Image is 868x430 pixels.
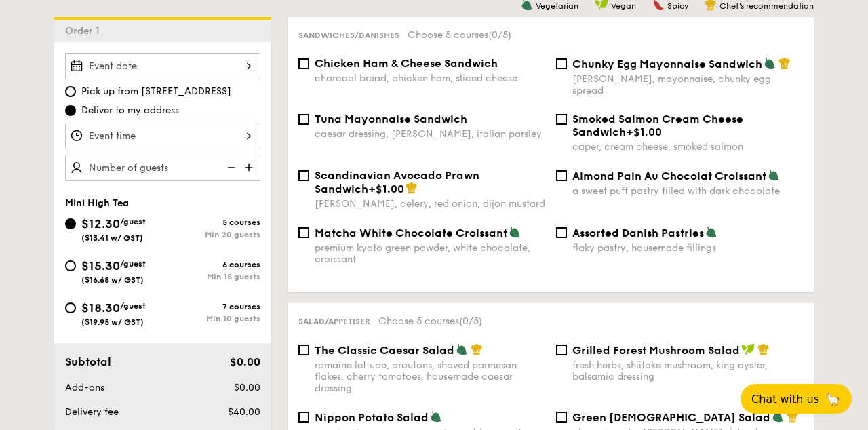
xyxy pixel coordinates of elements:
[120,301,146,311] span: /guest
[65,123,260,149] input: Event time
[556,345,567,355] input: Grilled Forest Mushroom Saladfresh herbs, shiitake mushroom, king oyster, balsamic dressing
[120,259,146,269] span: /guest
[81,275,144,285] span: ($16.68 w/ GST)
[572,344,740,357] span: Grilled Forest Mushroom Salad
[572,58,762,71] span: Chunky Egg Mayonnaise Sandwich
[315,113,467,125] span: Tuna Mayonnaise Sandwich
[81,85,231,98] span: Pick up from [STREET_ADDRESS]
[572,113,743,138] span: Smoked Salmon Cream Cheese Sandwich
[509,226,521,238] img: icon-vegetarian.fe4039eb.svg
[120,217,146,227] span: /guest
[471,343,483,355] img: icon-chef-hat.a58ddaea.svg
[315,242,545,265] div: premium kyoto green powder, white chocolate, croissant
[81,300,120,315] span: $18.30
[430,410,442,423] img: icon-vegetarian.fe4039eb.svg
[81,104,179,117] span: Deliver to my address
[572,242,803,254] div: flaky pastry, housemade fillings
[298,31,399,40] span: Sandwiches/Danishes
[315,227,507,239] span: Matcha White Chocolate Croissant
[741,384,852,414] button: Chat with us🦙
[315,344,454,357] span: The Classic Caesar Salad
[772,410,784,423] img: icon-vegetarian.fe4039eb.svg
[719,1,814,11] span: Chef's recommendation
[65,86,76,97] input: Pick up from [STREET_ADDRESS]
[315,57,498,70] span: Chicken Ham & Cheese Sandwich
[65,355,111,368] span: Subtotal
[315,73,545,84] div: charcoal bread, chicken ham, sliced cheese
[81,216,120,231] span: $12.30
[572,227,704,239] span: Assorted Danish Pastries
[163,314,260,324] div: Min 10 guests
[667,1,688,11] span: Spicy
[65,218,76,229] input: $12.30/guest($13.41 w/ GST)5 coursesMin 20 guests
[556,58,567,69] input: Chunky Egg Mayonnaise Sandwich[PERSON_NAME], mayonnaise, chunky egg spread
[764,57,776,69] img: icon-vegetarian.fe4039eb.svg
[315,411,429,424] span: Nippon Potato Salad
[787,410,799,423] img: icon-chef-hat.a58ddaea.svg
[65,302,76,313] input: $18.30/guest($19.95 w/ GST)7 coursesMin 10 guests
[556,114,567,125] input: Smoked Salmon Cream Cheese Sandwich+$1.00caper, cream cheese, smoked salmon
[459,315,482,327] span: (0/5)
[406,182,418,194] img: icon-chef-hat.a58ddaea.svg
[626,125,662,138] span: +$1.00
[240,155,260,180] img: icon-add.58712e84.svg
[556,170,567,181] input: Almond Pain Au Chocolat Croissanta sweet puff pastry filled with dark chocolate
[65,53,260,79] input: Event date
[741,343,755,355] img: icon-vegan.f8ff3823.svg
[298,317,370,326] span: Salad/Appetiser
[65,406,119,418] span: Delivery fee
[163,302,260,311] div: 7 courses
[298,227,309,238] input: Matcha White Chocolate Croissantpremium kyoto green powder, white chocolate, croissant
[163,230,260,239] div: Min 20 guests
[488,29,511,41] span: (0/5)
[81,258,120,273] span: $15.30
[298,170,309,181] input: Scandinavian Avocado Prawn Sandwich+$1.00[PERSON_NAME], celery, red onion, dijon mustard
[81,317,144,327] span: ($19.95 w/ GST)
[220,155,240,180] img: icon-reduce.1d2dbef1.svg
[163,218,260,227] div: 5 courses
[408,29,511,41] span: Choose 5 courses
[315,359,545,394] div: romaine lettuce, croutons, shaved parmesan flakes, cherry tomatoes, housemade caesar dressing
[65,105,76,116] input: Deliver to my address
[572,170,766,182] span: Almond Pain Au Chocolat Croissant
[536,1,578,11] span: Vegetarian
[572,141,803,153] div: caper, cream cheese, smoked salmon
[228,406,260,418] span: $40.00
[556,227,567,238] input: Assorted Danish Pastriesflaky pastry, housemade fillings
[65,260,76,271] input: $15.30/guest($16.68 w/ GST)6 coursesMin 15 guests
[768,169,780,181] img: icon-vegetarian.fe4039eb.svg
[705,226,717,238] img: icon-vegetarian.fe4039eb.svg
[456,343,468,355] img: icon-vegetarian.fe4039eb.svg
[298,58,309,69] input: Chicken Ham & Cheese Sandwichcharcoal bread, chicken ham, sliced cheese
[556,412,567,423] input: Green [DEMOGRAPHIC_DATA] Saladcherry tomato, [PERSON_NAME], feta cheese
[163,260,260,269] div: 6 courses
[65,25,105,37] span: Order 1
[572,359,803,383] div: fresh herbs, shiitake mushroom, king oyster, balsamic dressing
[298,114,309,125] input: Tuna Mayonnaise Sandwichcaesar dressing, [PERSON_NAME], italian parsley
[315,169,479,195] span: Scandinavian Avocado Prawn Sandwich
[163,272,260,281] div: Min 15 guests
[315,198,545,210] div: [PERSON_NAME], celery, red onion, dijon mustard
[825,391,841,407] span: 🦙
[778,57,791,69] img: icon-chef-hat.a58ddaea.svg
[378,315,482,327] span: Choose 5 courses
[368,182,404,195] span: +$1.00
[757,343,770,355] img: icon-chef-hat.a58ddaea.svg
[572,73,803,96] div: [PERSON_NAME], mayonnaise, chunky egg spread
[572,411,770,424] span: Green [DEMOGRAPHIC_DATA] Salad
[298,412,309,423] input: Nippon Potato Saladpremium japanese mayonnaise, golden russet potato
[65,382,104,393] span: Add-ons
[572,185,803,197] div: a sweet puff pastry filled with dark chocolate
[230,355,260,368] span: $0.00
[315,128,545,140] div: caesar dressing, [PERSON_NAME], italian parsley
[65,197,129,209] span: Mini High Tea
[611,1,636,11] span: Vegan
[234,382,260,393] span: $0.00
[65,155,260,181] input: Number of guests
[751,393,819,406] span: Chat with us
[81,233,143,243] span: ($13.41 w/ GST)
[298,345,309,355] input: The Classic Caesar Saladromaine lettuce, croutons, shaved parmesan flakes, cherry tomatoes, house...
